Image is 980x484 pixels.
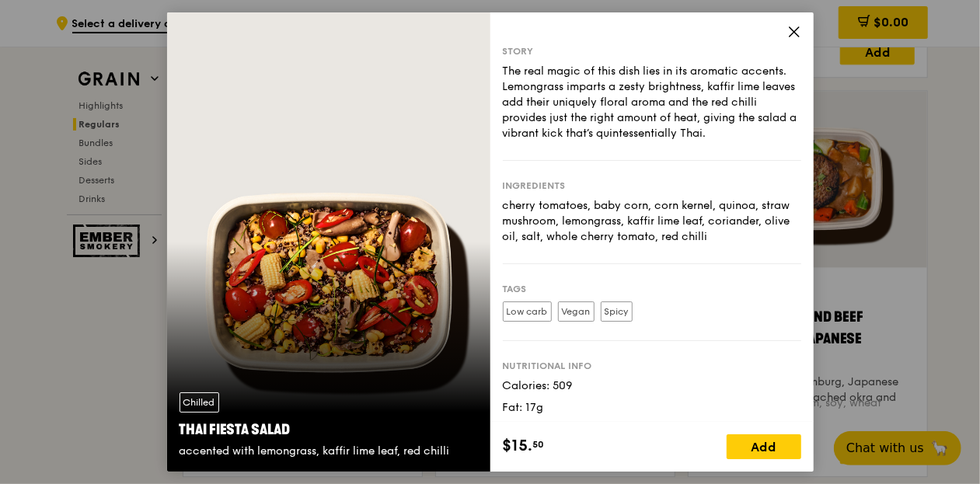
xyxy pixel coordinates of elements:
div: Fat: 17g [503,400,801,416]
div: Add [727,434,801,459]
div: Tags [503,283,801,295]
div: Calories: 509 [503,378,801,394]
div: The real magic of this dish lies in its aromatic accents. Lemongrass imparts a zesty brightness, ... [503,64,801,141]
div: Story [503,45,801,57]
div: cherry tomatoes, baby corn, corn kernel, quinoa, straw mushroom, lemongrass, kaffir lime leaf, co... [503,198,801,245]
div: Chilled [180,392,219,413]
div: Ingredients [503,179,801,192]
div: accented with lemongrass, kaffir lime leaf, red chilli [180,444,478,459]
div: Thai Fiesta Salad [180,419,478,440]
label: Vegan [558,301,595,322]
div: Nutritional info [503,360,801,372]
span: 50 [533,438,545,451]
label: Low carb [503,301,552,322]
label: Spicy [601,301,633,322]
span: $15. [503,434,533,458]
